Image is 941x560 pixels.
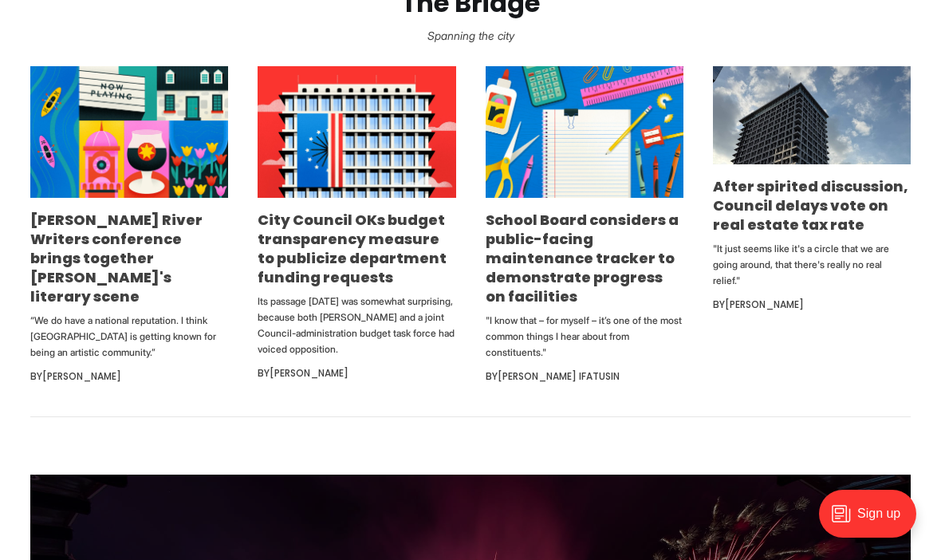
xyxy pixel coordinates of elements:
[258,294,455,357] p: Its passage [DATE] was somewhat surprising, because both [PERSON_NAME] and a joint Council-admini...
[713,241,911,289] p: "It just seems like it's a circle that we are going around, that there's really no real relief."
[258,364,455,383] div: By
[713,66,911,164] img: After spirited discussion, Council delays vote on real estate tax rate
[713,295,911,314] div: By
[805,482,941,560] iframe: portal-trigger
[270,366,348,380] a: [PERSON_NAME]
[42,369,121,383] a: [PERSON_NAME]
[30,313,228,361] p: “We do have a national reputation. I think [GEOGRAPHIC_DATA] is getting known for being an artist...
[486,367,683,386] div: By
[713,176,908,235] a: After spirited discussion, Council delays vote on real estate tax rate
[486,66,683,198] img: School Board considers a public-facing maintenance tracker to demonstrate progress on facilities
[30,210,203,306] a: [PERSON_NAME] River Writers conference brings together [PERSON_NAME]'s literary scene
[725,298,804,311] a: [PERSON_NAME]
[498,369,620,383] a: [PERSON_NAME] Ifatusin
[26,25,915,47] p: Spanning the city
[486,210,679,306] a: School Board considers a public-facing maintenance tracker to demonstrate progress on facilities
[486,313,683,361] p: "I know that – for myself – it’s one of the most common things I hear about from constituents."
[30,66,228,198] img: James River Writers conference brings together Richmond's literary scene
[258,66,455,198] img: City Council OKs budget transparency measure to publicize department funding requests
[30,367,228,386] div: By
[258,210,447,287] a: City Council OKs budget transparency measure to publicize department funding requests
